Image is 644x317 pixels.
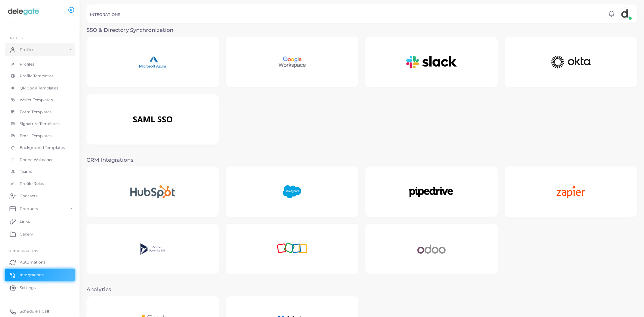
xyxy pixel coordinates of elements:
[393,42,470,82] img: Slack
[90,12,120,17] h5: INTEGRATIONS
[117,172,189,212] img: Hubspot
[87,286,637,293] h3: Analytics
[20,181,44,187] span: Profile Roles
[5,256,75,269] a: Automations
[20,285,36,291] span: Settings
[20,206,38,212] span: Products
[5,215,75,228] a: Links
[5,228,75,240] a: Gallery
[20,61,34,67] span: Profiles
[20,85,58,91] span: QR Code Templates
[20,308,49,314] span: Schedule a Call
[543,172,598,212] img: Zapier
[20,47,34,53] span: Profiles
[6,6,41,18] img: logo
[5,269,75,281] a: Integrations
[5,166,75,178] a: Teams
[617,7,634,20] a: avatar
[404,229,459,269] img: Odoo
[5,15,75,28] a: Analytics
[20,193,38,199] span: Contacts
[127,229,179,269] img: Microsoft Dynamics
[87,27,637,33] h3: SSO & Directory Synchronization
[8,249,38,253] span: Configurations
[8,36,23,40] span: ENTITIES
[20,73,53,79] span: Profile Templates
[20,259,45,265] span: Automations
[394,172,469,212] img: Pipedrive
[5,202,75,215] a: Products
[5,58,75,70] a: Profiles
[126,42,180,82] img: Microsoft Azure
[5,154,75,166] a: Phone Wallpaper
[5,130,75,142] a: Email Templates
[20,231,33,237] span: Gallery
[5,70,75,82] a: Profile Templates
[20,145,65,151] span: Background Templates
[5,178,75,190] a: Profile Roles
[619,7,632,20] img: avatar
[114,100,191,139] img: SAML
[5,142,75,154] a: Background Templates
[20,272,44,278] span: Integrations
[5,189,75,202] a: Contacts
[20,18,38,24] span: Analytics
[20,219,30,224] span: Links
[20,109,52,115] span: Form Templates
[87,157,637,163] h3: CRM Integrations
[5,82,75,94] a: QR Code Templates
[5,94,75,106] a: Wallet Templates
[532,42,610,82] img: Okta
[5,106,75,118] a: Form Templates
[20,97,53,103] span: Wallet Templates
[5,281,75,294] a: Settings
[5,118,75,130] a: Signature Templates
[20,121,59,127] span: Signature Templates
[20,157,53,163] span: Phone Wallpaper
[263,229,321,269] img: Zoho
[20,169,32,174] span: Teams
[265,42,320,82] img: Google Workspace
[5,43,75,56] a: Profiles
[269,172,315,212] img: Salesforce
[20,133,52,139] span: Email Templates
